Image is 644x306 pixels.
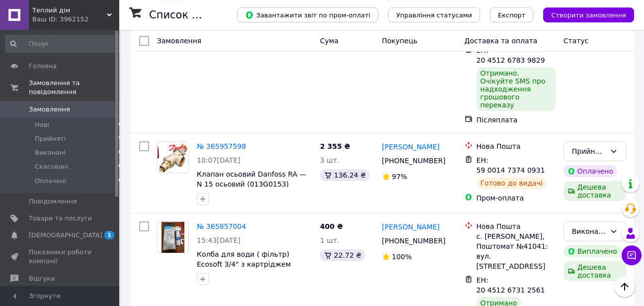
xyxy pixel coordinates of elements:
[29,105,70,114] span: Замовлення
[382,222,440,232] a: [PERSON_NAME]
[320,236,339,244] span: 1 шт.
[477,115,556,125] div: Післяплата
[563,245,621,257] div: Виплачено
[35,134,66,143] span: Прийняті
[380,154,448,168] div: [PHONE_NUMBER]
[320,142,350,150] span: 2 355 ₴
[29,214,92,223] span: Товари та послуги
[563,37,589,45] span: Статус
[32,15,119,24] div: Ваш ID: 3962152
[380,234,448,248] div: [PHONE_NUMBER]
[118,134,122,143] span: 5
[477,177,547,189] div: Готово до видачі
[5,35,123,53] input: Пошук
[392,173,407,181] span: 97%
[29,62,57,71] span: Головна
[320,156,339,164] span: 3 шт.
[197,156,241,164] span: 10:07[DATE]
[543,7,634,22] button: Створити замовлення
[104,231,114,239] span: 1
[382,37,417,45] span: Покупець
[320,222,343,230] span: 400 ₴
[245,10,370,19] span: Завантажити звіт по пром-оплаті
[563,165,617,177] div: Оплачено
[197,236,241,244] span: 15:43[DATE]
[533,10,634,18] a: Створити замовлення
[477,231,556,271] div: с. [PERSON_NAME], Поштомат №41041: вул. [STREET_ADDRESS]
[29,79,119,97] span: Замовлення та повідомлення
[396,11,472,19] span: Управління статусами
[29,197,77,206] span: Повідомлення
[614,276,635,297] button: Наверх
[118,177,122,186] span: 0
[157,141,189,173] a: Фото товару
[29,231,102,240] span: [DEMOGRAPHIC_DATA]
[551,11,626,19] span: Створити замовлення
[563,261,626,281] div: Дешева доставка
[477,276,545,294] span: ЕН: 20 4512 6731 2561
[320,37,338,45] span: Cума
[197,142,246,150] a: № 365957598
[465,37,538,45] span: Доставка та оплата
[477,67,556,111] div: Отримано. Очікуйте SMS про надходження грошового переказу
[115,148,122,157] span: 70
[477,156,545,174] span: ЕН: 59 0014 7374 0931
[388,7,480,22] button: Управління статусами
[622,245,642,265] button: Чат з покупцем
[320,249,365,261] div: 22.72 ₴
[477,193,556,203] div: Пром-оплата
[35,162,69,171] span: Скасовані
[161,222,185,253] img: Фото товару
[477,221,556,231] div: Нова Пошта
[498,11,526,19] span: Експорт
[563,181,626,201] div: Дешева доставка
[118,120,122,129] span: 0
[490,7,534,22] button: Експорт
[382,142,440,152] a: [PERSON_NAME]
[572,146,606,157] div: Прийнято
[320,169,370,181] div: 136.24 ₴
[197,250,291,268] a: Колба для води ( фільтр) Ecosoft 3/4" з картріджем
[237,7,378,22] button: Завантажити звіт по пром-оплаті
[35,120,49,129] span: Нові
[35,177,66,186] span: Оплачені
[572,226,606,237] div: Виконано
[477,141,556,151] div: Нова Пошта
[149,9,250,21] h1: Список замовлень
[392,253,412,261] span: 100%
[29,248,92,266] span: Показники роботи компанії
[197,222,246,230] a: № 365857004
[35,148,66,157] span: Виконані
[158,142,188,173] img: Фото товару
[32,6,107,15] span: Теплий дім
[197,170,307,188] a: Клапан осьовий Danfoss RA — N 15 осьовий (013G0153)
[157,221,189,253] a: Фото товару
[115,162,122,171] span: 20
[29,274,55,283] span: Відгуки
[157,37,201,45] span: Замовлення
